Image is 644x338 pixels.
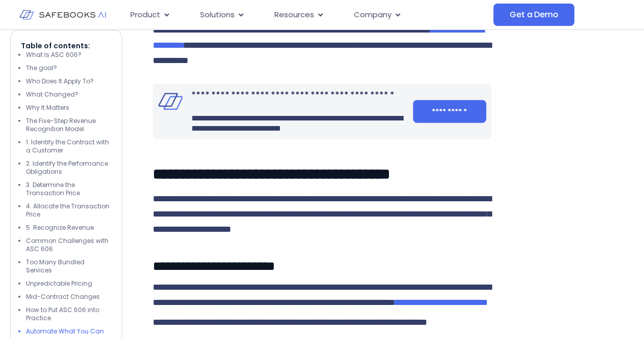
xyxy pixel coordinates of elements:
span: Product [130,9,160,21]
span: Solutions [200,9,235,21]
li: The Five-Step Revenue Recognition Model [26,117,111,133]
li: Common Challenges with ASC 606 [26,237,111,253]
li: 1. Identify the Contract with a Customer [26,138,111,155]
li: Who Does It Apply To? [26,77,111,85]
span: Get a Demo [510,10,558,20]
li: Automate What You Can [26,327,111,335]
li: The goal? [26,64,111,72]
li: How to Put ASC 606 into Practice [26,306,111,322]
li: 3. Determine the Transaction Price [26,181,111,197]
span: Resources [274,9,314,21]
li: What Changed? [26,90,111,99]
li: Mid-Contract Changes [26,293,111,301]
span: Company [354,9,391,21]
li: 5. Recognize Revenue [26,224,111,232]
li: 2. Identify the Performance Obligations [26,160,111,176]
a: Get a Demo [493,4,574,26]
li: Why It Matters [26,104,111,112]
nav: Menu [122,5,493,25]
li: 4. Allocate the Transaction Price [26,202,111,219]
li: Too Many Bundled Services [26,258,111,274]
p: Table of contents: [21,41,111,51]
li: What Is ASC 606? [26,51,111,59]
div: Menu Toggle [122,5,493,25]
li: Unpredictable Pricing [26,280,111,288]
